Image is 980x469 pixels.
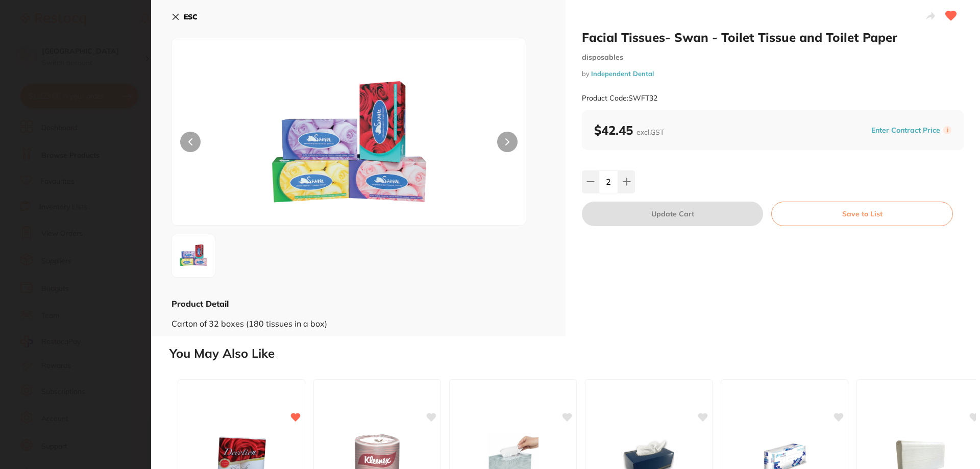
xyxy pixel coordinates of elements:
b: $42.45 [594,122,664,138]
h2: You May Also Like [169,347,976,361]
small: disposables [582,53,964,62]
img: MTkyMA [175,237,212,274]
a: Independent Dental [591,69,654,78]
b: Product Detail [171,299,229,309]
small: Product Code: SWFT32 [582,94,657,103]
button: Enter Contract Price [868,126,943,135]
div: Carton of 32 boxes (180 tissues in a box) [171,309,545,328]
label: i [943,126,951,134]
h2: Facial Tissues- Swan - Toilet Tissue and Toilet Paper [582,30,964,45]
button: Save to List [771,202,953,226]
img: MTkyMA [243,64,455,225]
button: Update Cart [582,202,763,226]
small: by [582,70,964,78]
span: excl. GST [636,128,664,137]
button: ESC [171,8,198,26]
b: ESC [184,12,198,21]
